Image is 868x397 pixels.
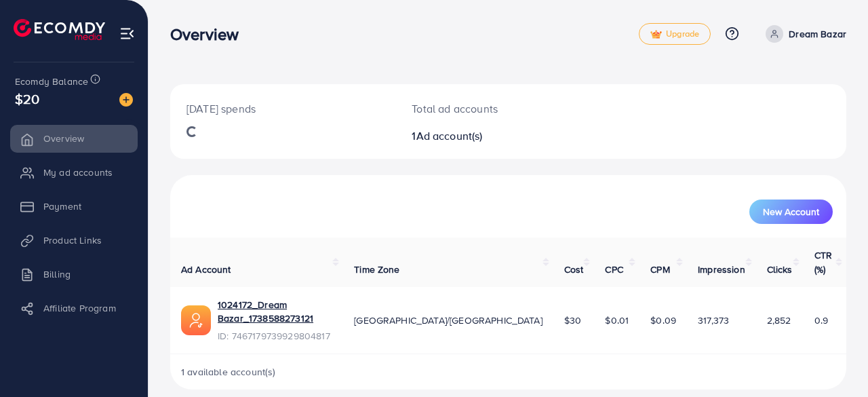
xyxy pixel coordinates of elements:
[767,263,793,276] span: Clicks
[218,298,332,326] a: 1024172_Dream Bazar_1738588273121
[814,314,828,327] span: 0.9
[181,365,276,379] span: 1 available account(s)
[354,314,542,327] span: [GEOGRAPHIC_DATA]/[GEOGRAPHIC_DATA]
[650,30,662,39] img: tick
[605,263,623,276] span: CPC
[564,263,584,276] span: Cost
[814,248,832,276] span: CTR (%)
[767,314,791,327] span: 2,852
[605,314,629,327] span: $0.01
[698,263,745,276] span: Impression
[186,100,379,117] p: [DATE] spends
[181,263,231,276] span: Ad Account
[639,23,711,45] a: tickUpgrade
[650,263,669,276] span: CPM
[181,305,211,335] img: ic-ads-acc.e4c84228.svg
[15,75,88,88] span: Ecomdy Balance
[650,29,699,39] span: Upgrade
[14,19,105,40] img: logo
[564,314,581,327] span: $30
[760,25,846,43] a: Dream Bazar
[15,89,39,109] span: $20
[412,100,548,117] p: Total ad accounts
[119,93,133,107] img: image
[119,26,135,41] img: menu
[749,200,833,224] button: New Account
[354,263,399,276] span: Time Zone
[650,314,676,327] span: $0.09
[698,314,729,327] span: 317,373
[763,207,819,216] span: New Account
[218,329,332,343] span: ID: 7467179739929804817
[412,130,548,143] h2: 1
[170,24,250,44] h3: Overview
[416,128,483,143] span: Ad account(s)
[789,26,846,42] p: Dream Bazar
